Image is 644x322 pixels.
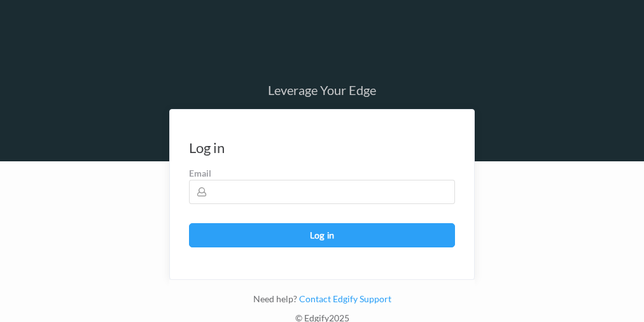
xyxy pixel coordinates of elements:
button: Log in [189,223,455,247]
a: Contact Edgify Support [297,293,391,304]
div: Log in [189,142,225,154]
label: Email [189,167,455,180]
div: Leverage Your Edge [169,84,475,96]
div: Need help? [169,293,475,312]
